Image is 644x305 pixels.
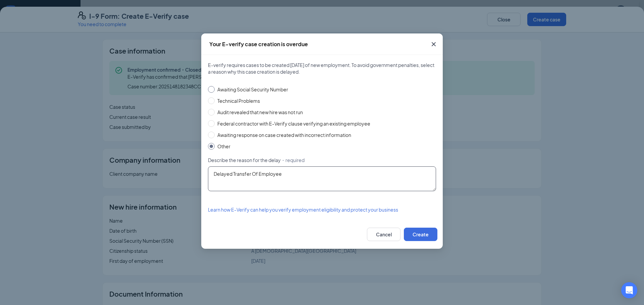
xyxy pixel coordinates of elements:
a: Learn how E-Verify can help you verify employment eligibility and protect your business [208,206,436,213]
span: ・required [281,157,305,163]
span: Other [215,143,233,150]
span: Technical Problems [215,97,263,104]
span: Learn how E-Verify can help you verify employment eligibility and protect your business [208,207,398,213]
span: Awaiting response on case created with incorrect information [215,131,354,139]
span: Awaiting Social Security Number [215,86,291,93]
span: Audit revealed that new hire was not run [215,108,306,116]
div: Open Intercom Messenger [621,282,637,298]
svg: Cross [430,40,438,48]
div: Your E-verify case creation is overdue [209,41,308,48]
button: Create [404,228,437,241]
button: Close [425,33,443,55]
span: E-verify requires cases to be created [DATE] of new employment. To avoid government penalties, se... [208,62,436,75]
span: Describe the reason for the delay [208,157,281,163]
textarea: Delayed Transfer Of Employee [208,166,436,191]
span: Federal contractor with E-Verify clause verifying an existing employee [215,120,373,127]
button: Cancel [367,228,400,241]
